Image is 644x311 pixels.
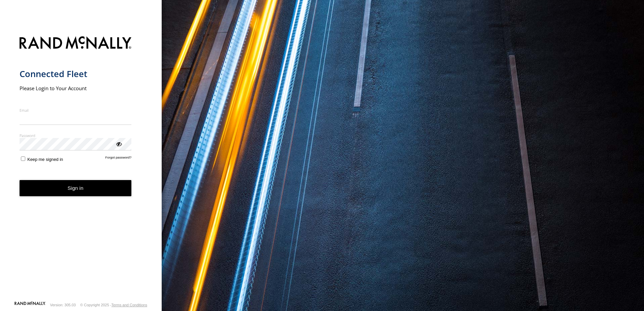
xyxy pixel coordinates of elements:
[20,133,132,138] label: Password
[80,303,147,307] div: © Copyright 2025 -
[20,108,132,113] label: Email
[27,157,63,162] span: Keep me signed in
[20,85,132,92] h2: Please Login to Your Account
[111,303,147,307] a: Terms and Conditions
[20,68,132,79] h1: Connected Fleet
[20,35,132,52] img: Rand McNally
[50,303,76,307] div: Version: 305.03
[20,32,142,301] form: main
[105,155,132,162] a: Forgot password?
[20,180,132,197] button: Sign in
[21,157,25,161] input: Keep me signed in
[115,140,122,147] div: ViewPassword
[14,302,45,308] a: Visit our Website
